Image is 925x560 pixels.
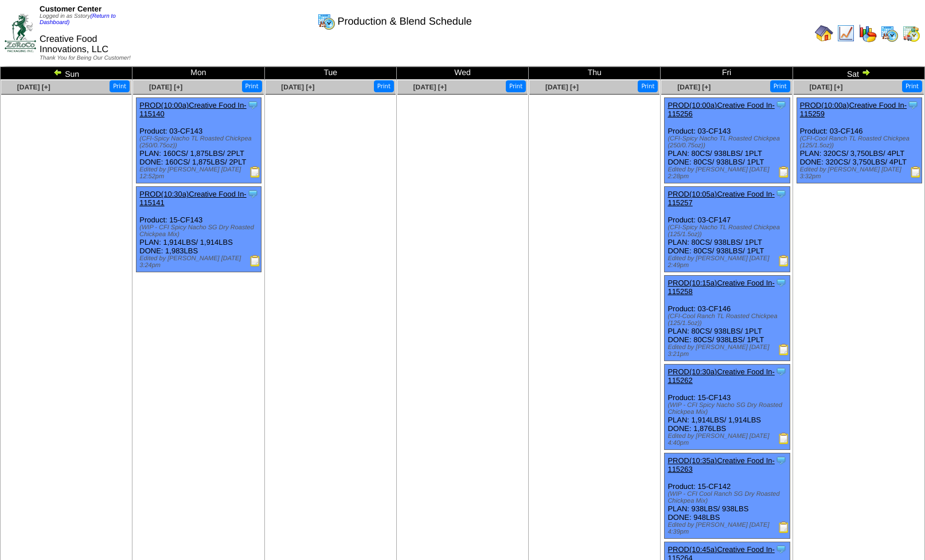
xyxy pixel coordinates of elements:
td: Wed [396,67,528,80]
div: Product: 03-CF147 PLAN: 80CS / 938LBS / 1PLT DONE: 80CS / 938LBS / 1PLT [665,187,790,272]
img: home.gif [815,24,833,42]
img: Tooltip [775,455,787,466]
a: PROD(10:30a)Creative Food In-115141 [139,190,246,207]
div: Product: 03-CF143 PLAN: 160CS / 1,875LBS / 2PLT DONE: 160CS / 1,875LBS / 2PLT [136,98,262,183]
div: Edited by [PERSON_NAME] [DATE] 4:40pm [668,433,789,447]
div: Edited by [PERSON_NAME] [DATE] 2:49pm [668,255,789,269]
img: Tooltip [775,277,787,288]
div: Product: 15-CF143 PLAN: 1,914LBS / 1,914LBS DONE: 1,983LBS [136,187,262,272]
a: PROD(10:35a)Creative Food In-115263 [668,456,774,473]
a: PROD(10:05a)Creative Food In-115257 [668,190,774,207]
button: Print [770,80,790,92]
img: Production Report [778,344,790,355]
div: (WIP - CFI Spicy Nacho SG Dry Roasted Chickpea Mix) [668,402,789,416]
img: graph.gif [858,24,877,42]
div: (WIP - CFI Spicy Nacho SG Dry Roasted Chickpea Mix) [139,224,261,238]
button: Print [110,80,130,92]
span: Thank You for Being Our Customer! [40,55,131,61]
a: [DATE] [+] [677,83,711,91]
a: [DATE] [+] [545,83,579,91]
div: Edited by [PERSON_NAME] [DATE] 4:39pm [668,522,789,535]
a: PROD(10:15a)Creative Food In-115258 [668,279,774,296]
img: Tooltip [775,543,787,555]
div: (CFI-Cool Ranch TL Roasted Chickpea (125/1.5oz)) [668,313,789,327]
img: Production Report [249,166,261,178]
span: Customer Center [40,5,102,13]
div: Product: 15-CF143 PLAN: 1,914LBS / 1,914LBS DONE: 1,876LBS [665,365,790,450]
td: Tue [264,67,396,80]
a: [DATE] [+] [281,83,314,91]
a: PROD(10:30a)Creative Food In-115262 [668,367,774,385]
img: Production Report [249,255,261,267]
td: Fri [661,67,793,80]
div: (CFI-Spicy Nacho TL Roasted Chickpea (250/0.75oz)) [668,135,789,149]
img: line_graph.gif [837,24,855,42]
div: (CFI-Spicy Nacho TL Roasted Chickpea (250/0.75oz)) [139,135,261,149]
div: Edited by [PERSON_NAME] [DATE] 3:21pm [668,344,789,358]
img: calendarprod.gif [880,24,899,42]
img: Production Report [910,166,922,178]
div: Edited by [PERSON_NAME] [DATE] 2:28pm [668,166,789,180]
img: arrowright.gif [861,68,871,77]
img: Tooltip [247,188,259,199]
span: Creative Food Innovations, LLC [40,34,108,54]
span: Production & Blend Schedule [338,15,472,28]
td: Mon [132,67,264,80]
button: Print [242,80,262,92]
div: Product: 03-CF146 PLAN: 320CS / 3,750LBS / 4PLT DONE: 320CS / 3,750LBS / 4PLT [797,98,922,183]
td: Sat [793,67,924,80]
span: Logged in as Sstory [40,13,116,26]
img: Tooltip [247,99,259,111]
a: [DATE] [+] [413,83,447,91]
img: calendarprod.gif [317,12,335,30]
img: Production Report [778,166,790,178]
div: (WIP - CFI Cool Ranch SG Dry Roasted Chickpea Mix) [668,491,789,504]
img: ZoRoCo_Logo(Green%26Foil)%20jpg.webp [5,14,36,52]
div: Product: 03-CF146 PLAN: 80CS / 938LBS / 1PLT DONE: 80CS / 938LBS / 1PLT [665,276,790,361]
div: Product: 15-CF142 PLAN: 938LBS / 938LBS DONE: 948LBS [665,453,790,539]
img: Production Report [778,522,790,533]
td: Thu [529,67,661,80]
button: Print [638,80,658,92]
div: (CFI-Cool Ranch TL Roasted Chickpea (125/1.5oz)) [800,135,922,149]
a: PROD(10:00a)Creative Food In-115256 [668,101,774,118]
button: Print [374,80,394,92]
button: Print [902,80,922,92]
button: Print [506,80,526,92]
div: Product: 03-CF143 PLAN: 80CS / 938LBS / 1PLT DONE: 80CS / 938LBS / 1PLT [665,98,790,183]
img: arrowleft.gif [53,68,63,77]
div: (CFI-Spicy Nacho TL Roasted Chickpea (125/1.5oz)) [668,224,789,238]
div: Edited by [PERSON_NAME] [DATE] 3:24pm [139,255,261,269]
img: Production Report [778,255,790,267]
a: PROD(10:00a)Creative Food In-115140 [139,101,246,118]
a: [DATE] [+] [809,83,842,91]
img: Tooltip [775,99,787,111]
img: Tooltip [775,188,787,199]
img: Production Report [778,433,790,444]
img: Tooltip [775,366,787,377]
div: Edited by [PERSON_NAME] [DATE] 3:32pm [800,166,922,180]
a: [DATE] [+] [149,83,182,91]
img: calendarinout.gif [902,24,920,42]
a: PROD(10:00a)Creative Food In-115259 [800,101,907,118]
a: [DATE] [+] [17,83,50,91]
img: Tooltip [907,99,919,111]
div: Edited by [PERSON_NAME] [DATE] 12:52pm [139,166,261,180]
a: (Return to Dashboard) [40,13,116,26]
td: Sun [1,67,132,80]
